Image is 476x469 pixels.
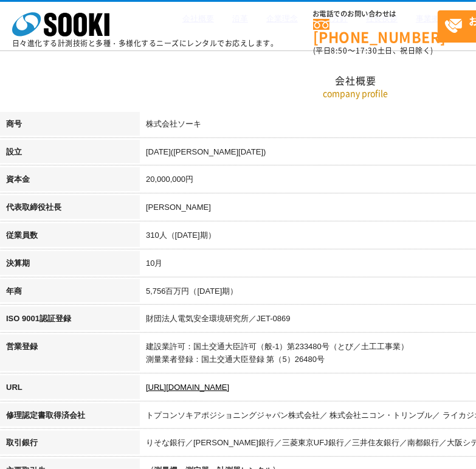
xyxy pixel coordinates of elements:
span: (平日 ～ 土日、祝日除く) [313,45,433,56]
span: お電話でのお問い合わせは [313,10,438,18]
span: 8:50 [331,45,348,56]
a: [URL][DOMAIN_NAME] [146,383,229,392]
a: [PHONE_NUMBER] [313,19,438,44]
span: 17:30 [356,45,378,56]
p: 日々進化する計測技術と多種・多様化するニーズにレンタルでお応えします。 [12,40,278,47]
